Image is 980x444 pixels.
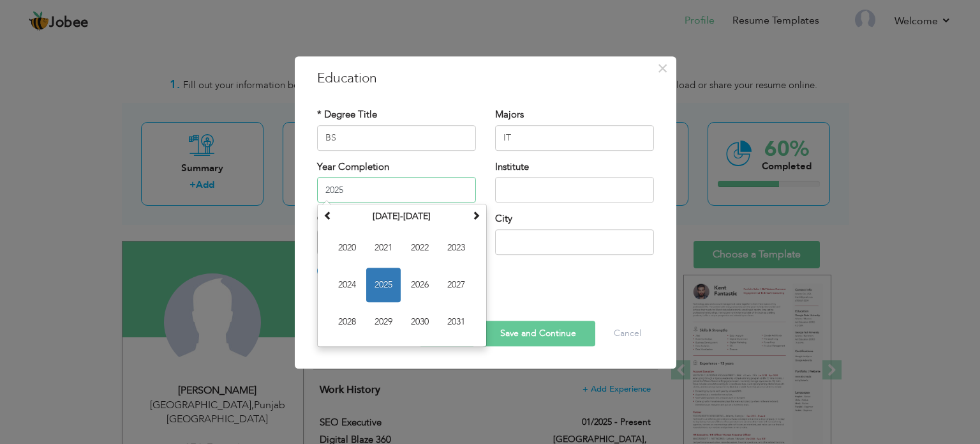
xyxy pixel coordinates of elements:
h3: Education [317,69,654,88]
span: 2024 [330,268,364,302]
label: City [495,212,512,226]
span: 2028 [330,305,364,339]
span: 2027 [439,268,473,302]
span: 2021 [366,231,401,265]
span: 2023 [439,231,473,265]
label: * Degree Title [317,108,377,121]
button: Save and Continue [481,321,595,346]
th: Select Decade [336,207,468,226]
span: 2029 [366,305,401,339]
span: Next Decade [471,211,480,220]
span: 2031 [439,305,473,339]
label: Institute [495,160,529,174]
span: 2025 [366,268,401,302]
button: Close [653,58,673,79]
span: 2026 [403,268,437,302]
button: Cancel [601,321,654,346]
span: × [657,57,668,80]
span: 2020 [330,231,364,265]
label: Year Completion [317,160,389,174]
span: 2030 [403,305,437,339]
label: Majors [495,108,524,121]
span: 2022 [403,231,437,265]
span: Previous Decade [323,211,332,220]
